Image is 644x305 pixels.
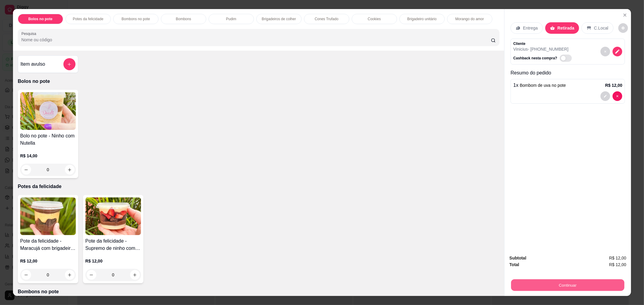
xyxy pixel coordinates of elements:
span: Bombom de uva no pote [520,83,566,88]
p: Bombons no pote [18,288,500,295]
button: increase-product-quantity [65,270,75,280]
p: Bombons no pote [122,17,150,21]
button: decrease-product-quantity [601,91,610,101]
p: Brigadeiros de colher [262,17,296,21]
p: R$ 14,00 [20,153,76,159]
p: Pudim [226,17,236,21]
p: Cones Trufado [315,17,338,21]
button: decrease-product-quantity [21,165,31,175]
p: Potes da felicidade [18,183,500,190]
p: 1 x [513,82,566,89]
button: decrease-product-quantity [21,270,31,280]
button: Close [620,10,630,20]
p: Entrega [523,25,538,31]
button: decrease-product-quantity [613,91,622,101]
p: Vinicius - [PHONE_NUMBER] [513,46,574,52]
p: Bombons [176,17,191,21]
strong: Total [509,262,519,267]
p: Bolos no pote [28,17,53,21]
p: R$ 12,00 [605,82,623,88]
span: R$ 12,00 [609,261,626,268]
img: product-image [85,197,141,235]
button: decrease-product-quantity [618,23,628,33]
input: Pesquisa [21,37,491,43]
button: increase-product-quantity [65,165,75,175]
p: C.Local [594,25,608,31]
p: Potes da felicidade [73,17,103,21]
p: Brigadeiro unitário [407,17,437,21]
strong: Subtotal [509,256,526,260]
h4: Bolo no pote - Ninho com Nutella [20,132,76,147]
h4: Pote da felicidade - Maracujá com brigadeiro meio amargo [20,237,76,252]
button: add-separate-item [63,58,75,70]
button: increase-product-quantity [130,270,140,280]
p: Cookies [368,17,381,21]
p: Cashback nesta compra? [513,56,557,61]
button: Continuar [511,279,624,291]
button: decrease-product-quantity [87,270,96,280]
span: R$ 12,00 [609,255,626,261]
p: R$ 12,00 [85,258,141,264]
p: Resumo do pedido [511,69,625,77]
button: decrease-product-quantity [601,47,610,56]
h4: Pote da felicidade - Supremo de ninho com morango [85,237,141,252]
img: product-image [20,197,76,235]
p: Cliente [513,41,574,46]
p: Retirada [557,25,574,31]
h4: Item avulso [21,61,45,68]
p: Bolos no pote [18,78,500,85]
p: R$ 12,00 [20,258,76,264]
button: decrease-product-quantity [613,47,622,56]
p: Morango do amor [455,17,484,21]
label: Pesquisa [21,31,38,36]
label: Automatic updates [560,55,574,62]
img: product-image [20,92,76,130]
